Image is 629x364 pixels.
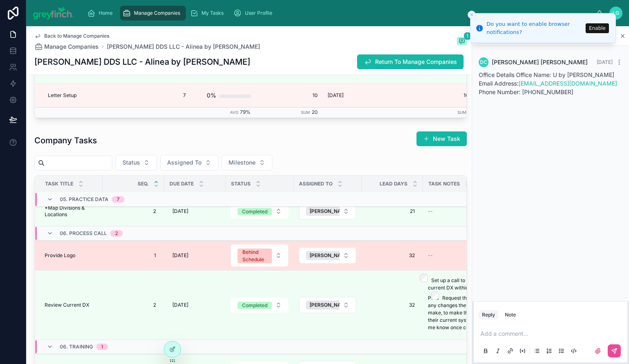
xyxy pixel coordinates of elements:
[242,302,267,309] div: Completed
[33,7,74,20] img: App logo
[141,92,186,99] span: 7
[34,43,99,51] a: Manage Companies
[380,181,407,187] span: Lead Days
[34,33,109,39] a: Back to Manage Companies
[502,310,519,320] button: Note
[230,110,238,115] small: Avg
[375,58,457,66] span: Return To Manage Companies
[586,23,609,33] button: Enable
[120,6,186,20] a: Manage Companies
[85,6,118,20] a: Home
[367,205,418,218] a: 21
[231,298,288,312] button: Select Button
[231,204,288,219] button: Select Button
[45,252,98,259] a: Provide Logo
[306,251,362,260] button: Unselect 80
[45,302,89,308] span: Review Current DX
[486,20,583,36] div: Do you want to enable browser notifications?
[428,252,433,259] span: --
[231,244,288,267] button: Select Button
[111,208,156,215] span: 2
[45,205,98,218] a: *Map Divisions & Locations
[169,298,221,312] a: [DATE]
[357,54,464,69] button: Return To Manage Companies
[170,181,194,187] span: Due Date
[299,181,333,187] span: Assigned To
[229,158,256,167] span: Milestone
[613,10,619,16] span: LG
[457,110,466,115] small: Sum
[111,302,156,308] span: 2
[231,181,251,187] span: Status
[60,344,93,350] span: 06. Training
[111,252,156,259] span: 1
[428,252,501,259] a: --
[480,59,487,66] span: DC
[306,301,362,310] button: Unselect 28
[34,135,97,146] h1: Company Tasks
[45,181,73,187] span: Task Title
[310,302,350,308] span: [PERSON_NAME]
[464,32,471,40] span: 1
[34,56,250,68] h1: [PERSON_NAME] DDS LLC - Alinea by [PERSON_NAME]
[169,249,221,262] a: [DATE]
[207,87,216,104] div: 0%
[299,203,356,219] button: Select Button
[115,230,118,237] div: 2
[231,6,278,20] a: User Profile
[160,155,218,170] button: Select Button
[101,344,103,350] div: 1
[479,70,622,96] p: Office Details Office Name: U by [PERSON_NAME] Email Address: Phone Number: [PHONE_NUMBER]
[306,207,396,216] button: Unselect 61
[428,208,433,215] span: --
[260,92,318,99] span: 10
[367,249,418,262] a: 32
[108,249,159,262] a: 1
[299,297,356,313] button: Select Button
[416,131,467,146] a: New Task
[505,312,516,318] div: Note
[169,205,221,218] a: [DATE]
[222,155,272,170] button: Select Button
[167,158,201,167] span: Assigned To
[81,4,597,22] div: scrollable content
[428,208,501,215] a: --
[457,37,467,47] button: 1
[48,92,77,99] span: Letter Setup
[188,6,229,20] a: My Tasks
[310,208,384,215] span: [PERSON_NAME] MARIAJONES
[44,43,99,51] span: Manage Companies
[370,252,415,259] span: 32
[107,43,260,51] a: [PERSON_NAME] DDS LLC - Alinea by [PERSON_NAME]
[117,196,120,203] div: 7
[479,310,498,320] button: Reply
[231,203,289,219] a: Select Button
[138,181,149,187] span: Seq.
[99,10,113,16] span: Home
[108,298,159,312] a: 2
[242,208,267,215] div: Completed
[310,252,350,259] span: [PERSON_NAME]
[245,10,272,16] span: User Profile
[45,302,98,308] a: Review Current DX
[301,110,310,115] small: Sum
[60,196,109,203] span: 05. Practice Data
[400,92,469,99] span: 10
[428,274,501,331] p: Set up a call to review the current DX within the current PMS Request that if there are any chang...
[115,155,157,170] button: Select Button
[172,302,188,308] span: [DATE]
[108,205,159,218] a: 2
[201,10,224,16] span: My Tasks
[45,252,75,259] span: Provide Logo
[492,58,588,66] span: [PERSON_NAME] [PERSON_NAME]
[242,249,267,263] div: Behind Schedule
[172,208,188,215] span: [DATE]
[428,181,460,187] span: Task Notes
[122,158,140,167] span: Status
[299,203,357,220] a: Select Button
[44,33,109,39] span: Back to Manage Companies
[240,109,251,115] span: 79%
